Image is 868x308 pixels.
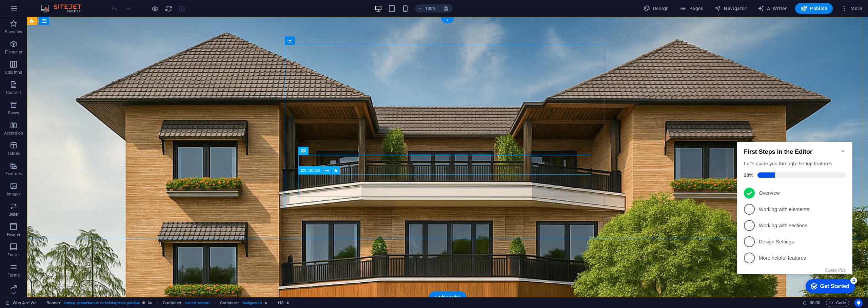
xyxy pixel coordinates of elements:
[644,5,669,12] span: Design
[116,145,123,152] div: 4
[46,299,61,307] span: Click to select. Double-click to edit
[677,3,706,14] button: Pages
[5,29,22,34] p: Favorites
[712,3,749,14] button: Navigator
[425,4,436,13] h6: 100%
[286,301,289,305] i: Element contains an animation
[641,3,672,14] div: Design (Ctrl+Alt+Y)
[165,5,173,13] i: Reload page
[5,49,22,55] p: Elements
[3,69,118,86] li: Working with elements
[63,299,140,307] span: . banner .preset-banner-v3-holidayhome .parallax
[801,5,827,12] span: Publish
[24,106,106,114] p: Design Settings
[3,102,118,118] li: Design Settings
[106,17,111,22] div: Minimize checklist
[8,110,19,116] p: Boxes
[755,3,790,14] button: AI Writer
[164,4,173,13] button: reload
[24,58,106,65] p: Overview
[826,299,849,307] button: Code
[714,5,747,12] span: Navigator
[5,171,22,176] p: Features
[679,5,703,12] span: Pages
[4,131,23,136] p: Accordion
[829,299,846,307] span: Code
[148,301,152,305] i: This element contains a background
[8,212,19,217] p: Slider
[7,232,20,237] p: Header
[5,299,37,307] a: Click to cancel selection. Double-click to open Pages
[309,168,320,172] span: Button
[264,301,268,305] i: Element contains an animation
[3,118,118,134] li: More helpful features
[443,5,449,11] i: On resize automatically adjust zoom level to fit chosen device.
[838,3,865,14] button: More
[757,5,787,12] span: AI Writer
[24,90,106,97] p: Working with sections
[163,299,182,307] span: Click to select. Double-click to edit
[71,147,121,162] div: Get Started 4 items remaining, 20% complete
[795,3,833,14] button: Publish
[142,301,145,305] i: This element is a customizable preset
[7,151,20,156] p: Tables
[415,4,439,13] button: 100%
[3,53,118,69] li: Overview
[7,191,21,197] p: Images
[91,136,111,141] button: Close this
[24,123,106,130] p: More helpful features
[641,3,672,14] button: Design
[814,300,815,305] span: :
[24,74,106,81] p: Working with elements
[810,299,820,307] span: 00 00
[9,17,111,24] h2: First Steps in the Editor
[441,17,454,23] div: +
[86,151,115,158] div: Get Started
[5,70,22,75] p: Columns
[7,252,20,258] p: Footer
[6,90,21,95] p: Content
[220,299,239,307] span: Click to select. Double-click to edit
[9,28,111,35] div: Let's guide you through the top features
[7,273,20,278] p: Forms
[803,299,821,307] h6: Session time
[242,299,262,307] span: . background
[429,291,467,303] div: + Add section
[39,4,90,13] img: Editor Logo
[278,299,283,307] span: Click to select. Double-click to edit
[3,86,118,102] li: Working with sections
[854,299,863,307] button: Usercentrics
[184,299,209,307] span: . banner-content
[151,4,159,13] button: Click here to leave preview mode and continue editing
[46,299,289,307] nav: breadcrumb
[9,41,23,46] span: 20%
[841,5,862,12] span: More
